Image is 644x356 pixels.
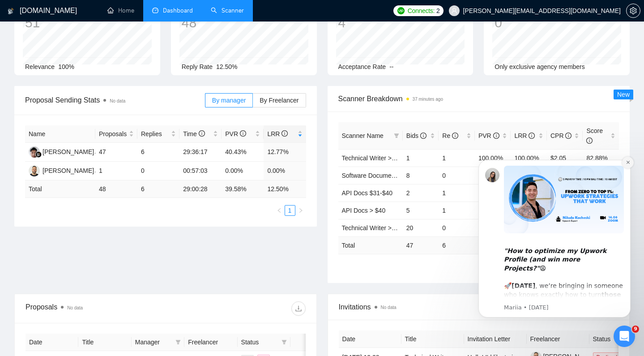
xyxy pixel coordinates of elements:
[260,97,299,104] span: By Freelancer
[29,148,94,155] a: RP[PERSON_NAME]
[439,149,475,167] td: 1
[295,205,306,216] button: right
[43,166,94,176] div: [PERSON_NAME]
[338,63,386,70] span: Acceptance Rate
[179,143,222,162] td: 29:36:17
[465,146,644,332] iframe: Intercom notifications message
[527,330,589,348] th: Freelancer
[8,4,14,18] img: logo
[342,207,386,214] a: API Docs > $40
[141,129,169,139] span: Replies
[403,219,439,236] td: 20
[285,205,295,216] li: 1
[137,180,179,198] td: 6
[617,91,630,98] span: New
[212,97,246,104] span: By manager
[342,224,404,232] a: Technical Writer > $40
[26,334,78,351] th: Date
[529,133,535,139] span: info-circle
[403,149,439,167] td: 1
[240,130,246,137] span: info-circle
[397,7,405,14] img: upwork-logo.png
[211,7,244,14] a: searchScanner
[338,93,619,104] span: Scanner Breakdown
[264,143,306,162] td: 12.77%
[339,330,401,348] th: Date
[25,180,95,198] td: Total
[408,6,435,16] span: Connects:
[439,236,475,254] td: 6
[627,7,640,14] span: setting
[137,125,179,143] th: Replies
[225,130,246,137] span: PVR
[420,133,426,139] span: info-circle
[439,167,475,184] td: 0
[550,132,571,139] span: CPR
[179,162,222,180] td: 00:57:03
[295,205,306,216] li: Next Page
[436,6,440,16] span: 2
[614,326,635,347] iframe: Intercom live chat
[493,133,499,139] span: info-circle
[29,167,94,174] a: CF[PERSON_NAME]
[199,130,205,137] span: info-circle
[95,125,137,143] th: Proposals
[241,337,278,347] span: Status
[451,8,457,14] span: user
[338,236,403,254] td: Total
[264,162,306,180] td: 0.00%
[291,301,306,316] button: download
[394,133,399,138] span: filter
[110,99,125,103] span: No data
[381,305,397,310] span: No data
[626,7,640,14] a: setting
[29,146,40,158] img: RP
[565,133,571,139] span: info-circle
[137,143,179,162] td: 6
[342,154,412,162] span: Technical Writer >$40 (2)
[464,330,527,348] th: Invitation Letter
[175,339,181,345] span: filter
[95,143,137,162] td: 47
[285,206,295,215] a: 1
[632,326,639,333] span: 9
[174,335,183,349] span: filter
[401,330,464,348] th: Title
[222,162,264,180] td: 0.00%
[183,130,205,137] span: Time
[403,184,439,202] td: 2
[58,63,74,70] span: 100%
[342,132,384,139] span: Scanner Name
[280,335,289,349] span: filter
[26,301,166,316] div: Proposals
[222,180,264,198] td: 39.58 %
[29,165,40,176] img: CF
[25,94,205,106] span: Proposal Sending Stats
[403,202,439,219] td: 5
[439,184,475,202] td: 1
[406,132,426,139] span: Bids
[342,189,393,197] a: API Docs $31-$40
[439,219,475,236] td: 0
[339,301,619,313] span: Invitations
[179,180,222,198] td: 29:00:28
[152,7,158,13] span: dashboard
[95,162,137,180] td: 1
[163,7,193,14] span: Dashboard
[274,205,285,216] li: Previous Page
[452,133,458,139] span: info-circle
[292,305,305,312] span: download
[182,63,213,70] span: Reply Rate
[514,132,535,139] span: LRR
[281,339,287,345] span: filter
[216,63,237,70] span: 12.50%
